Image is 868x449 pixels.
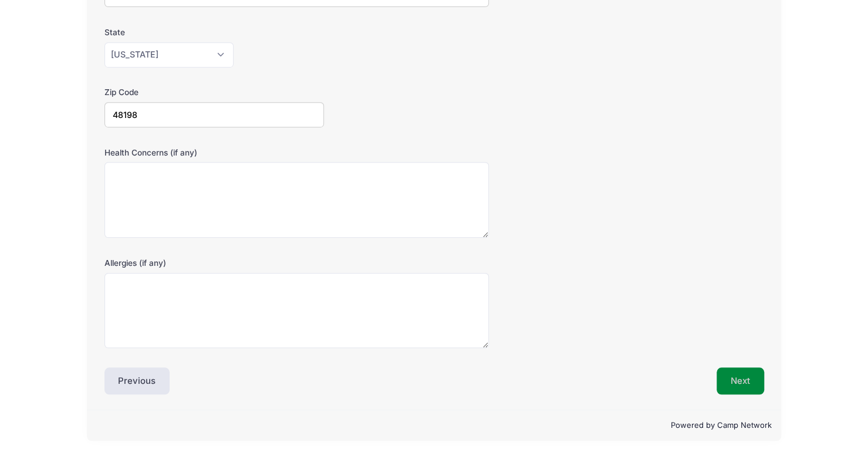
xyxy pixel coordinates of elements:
[104,26,325,38] label: State
[104,367,170,394] button: Previous
[717,367,764,394] button: Next
[97,420,772,431] p: Powered by Camp Network
[104,86,325,98] label: Zip Code
[104,257,325,269] label: Allergies (if any)
[104,147,325,158] label: Health Concerns (if any)
[104,102,325,127] input: xxxxx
